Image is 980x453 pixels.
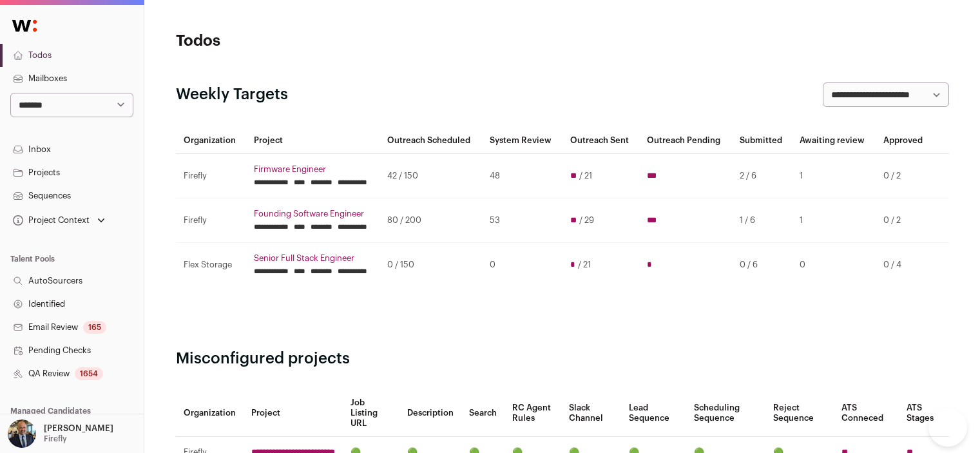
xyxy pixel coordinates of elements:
[732,198,793,243] td: 1 / 6
[254,164,372,175] a: Firmware Engineer
[176,31,434,52] h1: Todos
[899,390,949,437] th: ATS Stages
[765,390,834,437] th: Reject Sequence
[5,13,44,39] img: Wellfound
[380,128,482,154] th: Outreach Scheduled
[621,390,686,437] th: Lead Sequence
[8,419,36,448] img: 18202275-medium_jpg
[876,128,932,154] th: Approved
[380,154,482,198] td: 42 / 150
[176,243,246,287] td: Flex Storage
[732,154,793,198] td: 2 / 6
[10,211,108,229] button: Open dropdown
[504,390,561,437] th: RC Agent Rules
[686,390,765,437] th: Scheduling Sequence
[834,390,899,437] th: ATS Conneced
[579,171,592,181] span: / 21
[482,243,562,287] td: 0
[380,198,482,243] td: 80 / 200
[244,390,343,437] th: Project
[482,198,562,243] td: 53
[639,128,731,154] th: Outreach Pending
[254,209,372,219] a: Founding Software Engineer
[732,243,793,287] td: 0 / 6
[792,198,876,243] td: 1
[579,215,594,226] span: / 29
[176,84,288,105] h2: Weekly Targets
[792,154,876,198] td: 1
[399,390,461,437] th: Description
[176,390,244,437] th: Organization
[561,390,621,437] th: Slack Channel
[10,215,90,226] div: Project Context
[5,419,116,448] button: Open dropdown
[732,128,793,154] th: Submitted
[792,243,876,287] td: 0
[792,128,876,154] th: Awaiting review
[876,198,932,243] td: 0 / 2
[83,321,106,334] div: 165
[461,390,504,437] th: Search
[254,253,372,264] a: Senior Full Stack Engineer
[876,154,932,198] td: 0 / 2
[75,367,103,380] div: 1654
[928,408,967,447] iframe: Help Scout Beacon - Open
[343,390,400,437] th: Job Listing URL
[44,423,113,434] p: [PERSON_NAME]
[578,260,591,270] span: / 21
[482,128,562,154] th: System Review
[176,154,246,198] td: Firefly
[176,349,949,369] h2: Misconfigured projects
[44,434,67,444] p: Firefly
[562,128,639,154] th: Outreach Sent
[246,128,380,154] th: Project
[380,243,482,287] td: 0 / 150
[176,128,246,154] th: Organization
[482,154,562,198] td: 48
[876,243,932,287] td: 0 / 4
[176,198,246,243] td: Firefly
